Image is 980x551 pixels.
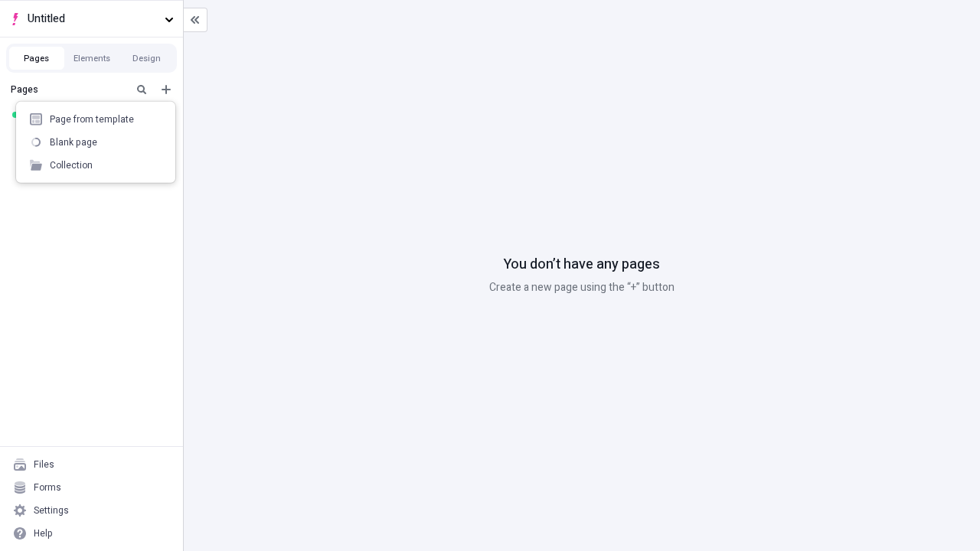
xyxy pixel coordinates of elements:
[489,279,675,296] p: Create a new page using the “+” button
[34,527,53,540] div: Help
[34,481,61,494] div: Forms
[504,255,660,275] p: You don’t have any pages
[157,80,175,99] button: Add new
[34,504,69,517] div: Settings
[64,47,119,70] button: Elements
[50,159,93,171] div: Collection
[34,458,54,471] div: Files
[28,11,158,28] span: Untitled
[50,113,134,126] div: Page from template
[119,47,175,70] button: Design
[11,83,126,96] div: Pages
[9,47,64,70] button: Pages
[50,136,97,148] div: Blank page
